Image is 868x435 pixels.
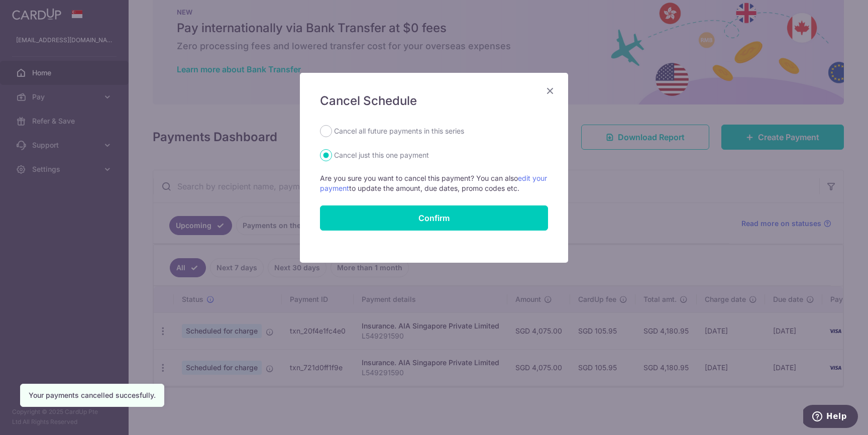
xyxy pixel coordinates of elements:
[803,405,858,430] iframe: Opens a widget where you can find more information
[334,149,429,161] label: Cancel just this one payment
[544,85,556,97] button: Close
[334,125,464,137] label: Cancel all future payments in this series
[320,93,548,109] h5: Cancel Schedule
[320,205,548,231] button: Confirm
[29,390,156,400] div: Your payments cancelled succesfully.
[320,173,548,193] p: Are you sure you want to cancel this payment? You can also to update the amount, due dates, promo...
